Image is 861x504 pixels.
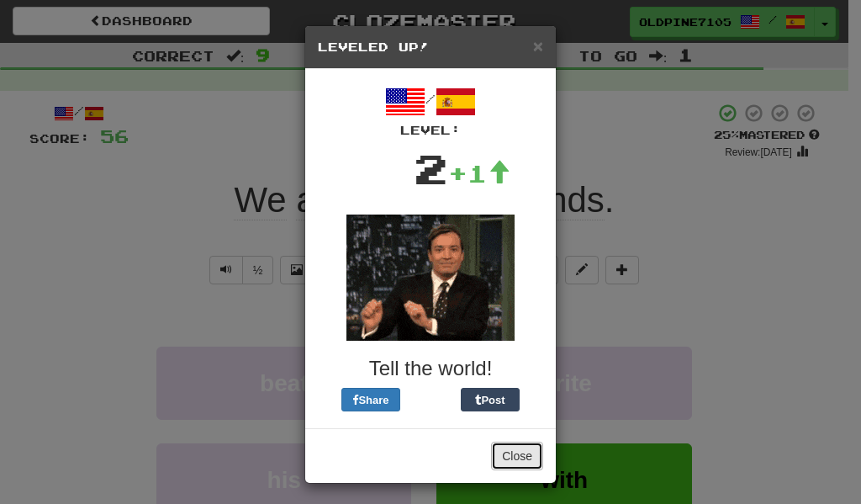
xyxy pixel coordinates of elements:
[318,39,543,56] h5: Leveled Up!
[318,358,543,379] h3: Tell the world!
[400,388,461,411] iframe: X Post Button
[318,122,543,139] div: Level:
[346,215,515,341] img: fallon-a20d7af9049159056f982dd0e4b796b9edb7b1d2ba2b0a6725921925e8bac842.gif
[341,388,400,411] button: Share
[491,442,543,470] button: Close
[318,82,543,139] div: /
[414,139,448,198] div: 2
[448,157,510,190] div: +1
[461,388,520,411] button: Post
[533,36,543,56] span: ×
[533,37,543,55] button: Close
